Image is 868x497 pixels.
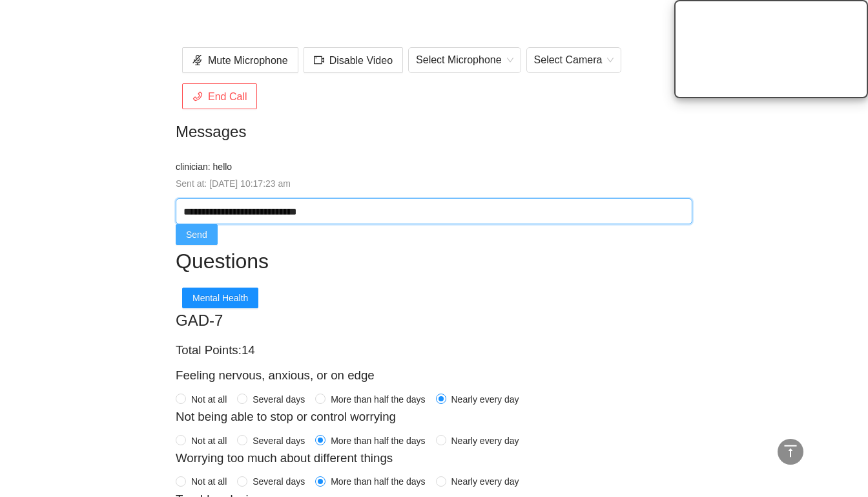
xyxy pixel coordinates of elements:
span: Not at all [186,392,232,407]
span: Nearly every day [446,434,524,448]
span: Not at all [186,474,232,489]
h3: Total Points: 14 [176,341,692,359]
span: Several days [247,392,310,407]
button: video-cameraDisable Video [304,47,403,73]
span: Nearly every day [446,392,524,407]
span: Several days [247,474,310,489]
span: More than half the days [325,434,430,448]
span: More than half the days [325,392,430,407]
span: End Call [208,89,247,105]
span: video-camera [314,55,324,67]
span: vertical-align-top [783,443,798,459]
h2: Messages [176,120,692,144]
h4: clinician: hello [176,160,692,174]
h2: GAD-7 [176,308,692,333]
span: phone [192,91,203,103]
span: Select Camera [534,50,614,70]
button: phoneEnd Call [182,83,257,109]
span: Send [186,227,207,242]
button: Mental Health [182,288,258,308]
h3: Feeling nervous, anxious, or on edge [176,366,692,385]
span: Disable Video [329,52,393,69]
span: Mute Microphone [208,52,288,69]
span: Not at all [186,434,232,448]
span: Several days [247,434,310,448]
h3: Worrying too much about different things [176,449,692,467]
div: Sent at: [DATE] 10:17:23 am [176,176,692,191]
button: Send [176,224,218,245]
h3: Not being able to stop or control worrying [176,407,692,426]
span: audio-muted [192,55,203,67]
span: Mental Health [192,291,248,305]
span: Select Microphone [416,50,513,70]
button: audio-mutedMute Microphone [182,47,298,73]
span: More than half the days [325,474,430,489]
span: Nearly every day [446,474,524,489]
h1: Questions [176,245,692,277]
